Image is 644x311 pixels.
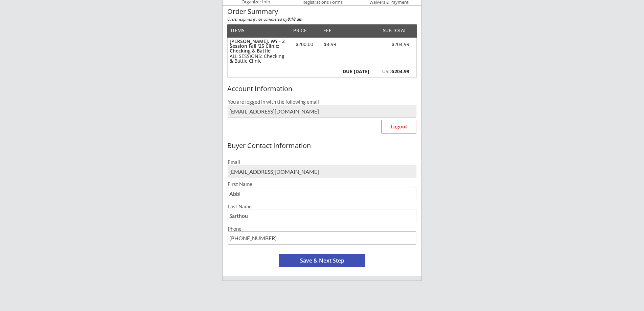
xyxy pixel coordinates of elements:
div: Account Information [227,85,417,92]
div: Email [228,160,416,165]
div: [PERSON_NAME], WY - 2 Session Fall '25 Clinic: Checking & Battle [230,39,287,53]
strong: 8:18 am [287,16,302,22]
div: Order expires if not completed by [227,17,417,21]
div: Last Name [228,204,416,209]
button: Save & Next Step [279,254,365,267]
div: $200.00 [290,42,319,47]
button: Logout [381,120,416,133]
div: DUE [DATE] [341,69,369,74]
strong: $204.99 [392,68,409,75]
div: ITEMS [231,28,255,33]
div: Phone [228,226,416,231]
div: Buyer Contact Information [227,142,417,149]
div: PRICE [290,28,310,33]
div: SUB TOTAL [380,28,407,33]
div: $204.99 [371,42,409,47]
div: First Name [228,182,416,187]
div: You are logged in with the following email [228,99,416,104]
div: FEE [319,28,336,33]
div: Order Summary [227,8,417,15]
div: USD [373,69,409,74]
div: ALL SESSIONS: Checking & Battle Clinic [230,54,287,63]
div: $4.99 [319,42,341,47]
